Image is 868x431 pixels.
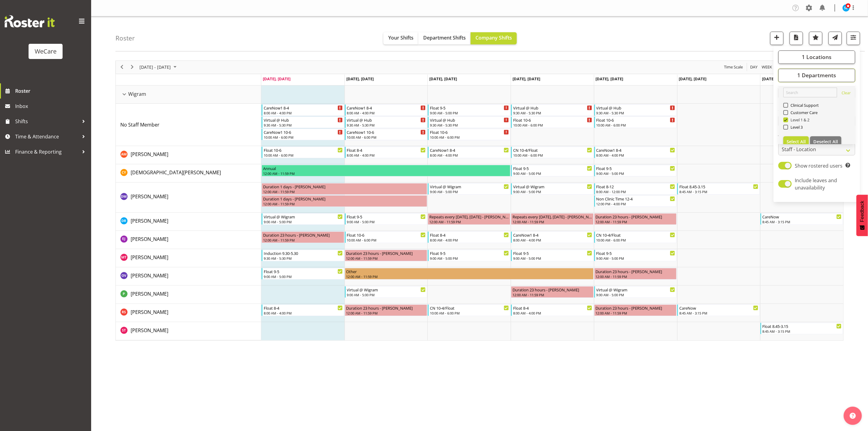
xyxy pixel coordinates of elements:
div: CareNow1 10-6 [264,129,343,135]
div: Duration 23 hours - [PERSON_NAME] [596,214,675,220]
td: Pooja Prabhu resource [116,286,261,304]
div: 8:45 AM - 3:15 PM [763,219,842,224]
div: 10:00 AM - 6:00 PM [347,238,426,242]
span: 1 Locations [802,53,832,61]
div: Timeline Week of September 22, 2025 [115,61,844,341]
div: Virtual @ Wigram [430,183,509,189]
td: Ashley Mendoza resource [116,146,261,164]
div: Pooja Prabhu"s event - Duration 23 hours - Pooja Prabhu Begin From Thursday, September 25, 2025 a... [511,286,594,298]
div: Deepti Mahajan"s event - Non Clinic Time 12-4 Begin From Friday, September 26, 2025 at 12:00:00 P... [594,195,677,207]
div: Float 8-12 [596,183,675,189]
div: 9:00 AM - 5:00 PM [596,256,675,261]
a: [DEMOGRAPHIC_DATA][PERSON_NAME] [131,169,221,176]
div: No Staff Member"s event - Virtual @ Hub Begin From Wednesday, September 24, 2025 at 9:30:00 AM GM... [428,116,510,128]
div: Pooja Prabhu"s event - Virtual @ Wigram Begin From Tuesday, September 23, 2025 at 9:00:00 AM GMT+... [345,286,427,298]
button: Highlight an important date within the roster. [809,32,822,45]
div: Virtual @ Hub [264,117,343,123]
div: 12:00 AM - 11:59 PM [596,311,675,315]
div: 12:00 AM - 11:59 PM [513,219,592,224]
div: Induction 9.30-5.30 [264,250,343,256]
div: Float 9-5 [430,105,509,111]
a: [PERSON_NAME] [131,254,168,261]
div: Rhianne Sharples"s event - Duration 23 hours - Rhianne Sharples Begin From Friday, September 26, ... [594,304,677,316]
div: 8:45 AM - 3:15 PM [679,189,758,194]
td: Deepti Mahajan resource [116,182,261,213]
div: 12:00 AM - 11:59 PM [596,274,675,279]
button: Previous [118,63,126,71]
div: Ashley Mendoza"s event - CareNow1 8-4 Begin From Friday, September 26, 2025 at 8:00:00 AM GMT+12:... [594,147,677,158]
img: sarah-lamont10911.jpg [842,4,850,12]
span: [PERSON_NAME] [131,151,168,158]
span: 1 Departments [797,71,836,79]
div: 10:00 AM - 6:00 PM [513,123,592,127]
div: 9:30 AM - 5:30 PM [264,123,343,127]
div: Deepti Mahajan"s event - Float 8-12 Begin From Friday, September 26, 2025 at 8:00:00 AM GMT+12:00... [594,183,677,195]
div: Float 9-5 [264,268,343,274]
div: 9:00 AM - 5:00 PM [513,171,592,176]
div: Rhianne Sharples"s event - CN 10-4/Float Begin From Wednesday, September 24, 2025 at 10:00:00 AM ... [428,304,510,316]
a: [PERSON_NAME] [131,193,168,200]
span: Company Shifts [475,34,512,41]
div: Deepti Mahajan"s event - Virtual @ Wigram Begin From Thursday, September 25, 2025 at 9:00:00 AM G... [511,183,594,195]
div: Ella Jarvis"s event - CareNow1 8-4 Begin From Thursday, September 25, 2025 at 8:00:00 AM GMT+12:0... [511,231,594,243]
div: 8:00 AM - 4:00 PM [513,311,592,315]
div: Ashley Mendoza"s event - Float 10-6 Begin From Monday, September 22, 2025 at 10:00:00 AM GMT+12:0... [262,147,344,158]
img: help-xxl-2.png [850,413,856,419]
span: Time & Attendance [15,132,79,141]
div: Virtual @ Wigram [264,214,343,220]
div: No Staff Member"s event - CareNow1 10-6 Begin From Monday, September 22, 2025 at 10:00:00 AM GMT+... [262,129,344,140]
div: Christianna Yu"s event - Float 9-5 Begin From Thursday, September 25, 2025 at 9:00:00 AM GMT+12:0... [511,165,594,176]
span: Deselect All [813,139,838,144]
div: Non Clinic Time 12-4 [596,196,675,202]
a: [PERSON_NAME] [131,290,168,297]
div: CareNow1 8-4 [347,105,426,111]
button: September 2025 [139,63,179,71]
div: No Staff Member"s event - Float 10-6 Begin From Friday, September 26, 2025 at 10:00:00 AM GMT+12:... [594,116,677,128]
a: [PERSON_NAME] [131,217,168,224]
div: CareNow1 8-4 [513,232,592,238]
span: Include leaves and unavailability [795,177,837,191]
div: Float 10-6 [264,147,343,153]
div: No Staff Member"s event - Virtual @ Hub Begin From Thursday, September 25, 2025 at 9:30:00 AM GMT... [511,104,594,116]
span: Feedback [859,201,865,222]
span: [PERSON_NAME] [131,272,168,279]
input: Search [783,88,837,97]
div: Deepti Mahajan"s event - Duration 1 days - Deepti Mahajan Begin From Monday, September 22, 2025 a... [262,183,427,195]
div: Float 9-5 [513,250,592,256]
div: 10:00 AM - 6:00 PM [596,238,675,242]
div: 12:00 AM - 11:59 PM [263,201,426,206]
div: Virtual @ Hub [430,117,509,123]
span: Wigram [128,90,146,98]
div: Monique Telford"s event - Float 9-5 Begin From Friday, September 26, 2025 at 9:00:00 AM GMT+12:00... [594,250,677,261]
div: Virtual @ Wigram [513,183,592,189]
div: Duration 23 hours - [PERSON_NAME] [346,305,426,311]
div: Annual [263,165,509,171]
div: 8:00 AM - 4:00 PM [513,238,592,242]
div: Christianna Yu"s event - Annual Begin From Monday, September 22, 2025 at 12:00:00 AM GMT+12:00 En... [262,165,510,176]
div: previous period [117,61,127,74]
div: 12:00 AM - 11:59 PM [429,219,509,224]
div: Ashley Mendoza"s event - CN 10-4/Float Begin From Thursday, September 25, 2025 at 10:00:00 AM GMT... [511,147,594,158]
div: 9:00 AM - 5:00 PM [430,189,509,194]
div: Deepti Mahajan"s event - Float 8.45-3.15 Begin From Saturday, September 27, 2025 at 8:45:00 AM GM... [677,183,760,195]
div: CareNow1 8-4 [596,147,675,153]
div: Virtual @ Wigram [347,287,426,293]
span: [PERSON_NAME] [131,217,168,224]
div: Float 10-6 [596,117,675,123]
div: 12:00 AM - 11:59 PM [263,171,509,176]
div: Float 9-5 [596,250,675,256]
div: Rhianne Sharples"s event - Float 8-4 Begin From Monday, September 22, 2025 at 8:00:00 AM GMT+12:0... [262,304,344,316]
div: 10:00 AM - 6:00 PM [513,153,592,158]
div: Repeats every [DATE], [DATE] - [PERSON_NAME] [429,214,509,220]
div: 8:00 AM - 4:00 PM [430,238,509,242]
table: Timeline Week of September 22, 2025 [261,85,843,340]
div: Float 10-6 [347,232,426,238]
div: 8:00 AM - 4:00 PM [264,311,343,315]
div: Float 8.45-3.15 [763,323,842,329]
div: 12:00 AM - 11:59 PM [596,219,675,224]
span: Day [750,63,758,71]
div: 9:00 AM - 5:00 PM [596,292,675,297]
div: Ella Jarvis"s event - CN 10-4/Float Begin From Friday, September 26, 2025 at 10:00:00 AM GMT+12:0... [594,231,677,243]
